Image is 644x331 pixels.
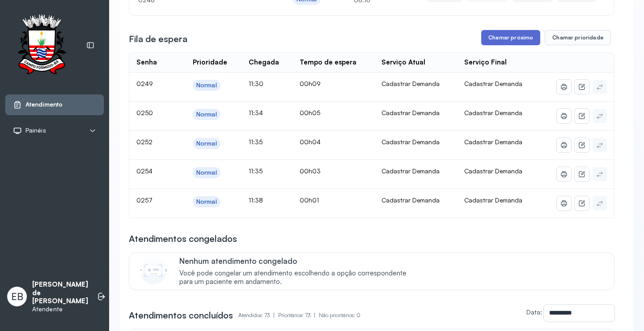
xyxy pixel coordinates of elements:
span: Cadastrar Demanda [464,138,522,146]
p: Nenhum atendimento congelado [179,256,416,266]
p: Atendidos: 73 [238,309,278,322]
div: Cadastrar Demanda [381,109,450,117]
div: Cadastrar Demanda [381,80,450,88]
h3: Atendimentos concluídos [129,309,233,322]
span: 0249 [136,80,153,87]
div: Tempo de espera [300,58,356,67]
p: [PERSON_NAME] de [PERSON_NAME] [32,280,88,305]
h3: Atendimentos congelados [129,232,237,245]
span: | [314,312,315,318]
img: Imagem de CalloutCard [140,257,167,284]
span: Cadastrar Demanda [464,196,522,204]
span: 11:35 [249,138,263,146]
div: Serviço Final [464,58,507,67]
span: Painéis [25,127,46,134]
span: 00h09 [300,80,321,87]
button: Chamar próximo [481,30,540,45]
span: 0257 [136,196,153,204]
span: 00h05 [300,109,320,116]
span: Cadastrar Demanda [464,109,522,116]
span: 11:35 [249,167,263,175]
span: 11:30 [249,80,263,87]
h3: Fila de espera [129,33,187,45]
span: Cadastrar Demanda [464,167,522,175]
div: Normal [196,111,217,118]
span: Cadastrar Demanda [464,80,522,87]
span: 11:38 [249,196,263,204]
span: 0254 [136,167,153,175]
div: Normal [196,198,217,206]
a: Atendimento [13,100,96,109]
span: 00h04 [300,138,321,146]
span: 0250 [136,109,153,116]
div: Chegada [249,58,279,67]
span: EB [11,291,23,302]
div: Normal [196,169,217,176]
span: Você pode congelar um atendimento escolhendo a opção correspondente para um paciente em andamento. [179,269,416,286]
div: Normal [196,82,217,89]
span: | [273,312,275,318]
span: 0252 [136,138,153,146]
img: Logotipo do estabelecimento [9,14,74,77]
button: Chamar prioridade [545,30,611,45]
span: 00h03 [300,167,321,175]
div: Cadastrar Demanda [381,138,450,146]
div: Prioridade [193,58,227,67]
p: Não prioritários: 0 [319,309,360,322]
label: Data: [526,308,542,316]
span: Atendimento [25,101,63,108]
div: Senha [136,58,157,67]
p: Prioritários: 73 [278,309,319,322]
span: 00h01 [300,196,319,204]
span: 11:34 [249,109,263,116]
p: Atendente [32,305,88,313]
div: Normal [196,140,217,147]
div: Cadastrar Demanda [381,196,450,204]
div: Cadastrar Demanda [381,167,450,175]
div: Serviço Atual [381,58,425,67]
